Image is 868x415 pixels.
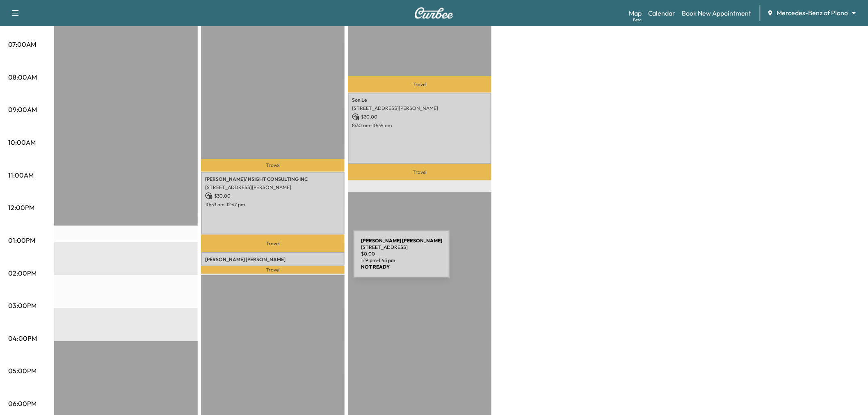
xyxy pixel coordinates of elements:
[8,399,37,408] p: 06:00PM
[8,170,34,180] p: 11:00AM
[8,268,37,278] p: 02:00PM
[8,203,34,212] p: 12:00PM
[8,301,37,310] p: 03:00PM
[414,7,454,19] img: Curbee Logo
[8,366,37,376] p: 05:00PM
[648,8,676,18] a: Calendar
[352,105,487,112] p: [STREET_ADDRESS][PERSON_NAME]
[777,8,848,18] span: Mercedes-Benz of Plano
[352,97,487,103] p: Son Le
[348,76,491,93] p: Travel
[205,256,340,263] p: [PERSON_NAME] [PERSON_NAME]
[682,8,752,18] a: Book New Appointment
[8,137,36,147] p: 10:00AM
[201,266,345,274] p: Travel
[8,105,37,114] p: 09:00AM
[629,8,642,18] a: MapBeta
[201,235,345,252] p: Travel
[352,113,487,121] p: $ 30.00
[205,184,340,191] p: [STREET_ADDRESS][PERSON_NAME]
[352,122,487,129] p: 8:30 am - 10:39 am
[633,17,642,23] div: Beta
[348,164,491,180] p: Travel
[205,265,340,271] p: [STREET_ADDRESS]
[205,201,340,208] p: 10:53 am - 12:47 pm
[8,235,35,245] p: 01:00PM
[8,39,36,49] p: 07:00AM
[8,333,37,343] p: 04:00PM
[205,192,340,200] p: $ 30.00
[201,159,345,172] p: Travel
[205,176,340,182] p: [PERSON_NAME]/ NSIGHT CONSULTING INC
[8,72,37,82] p: 08:00AM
